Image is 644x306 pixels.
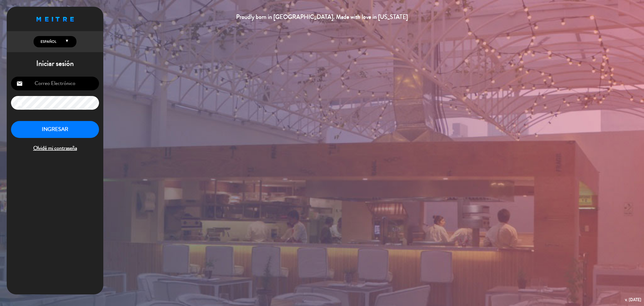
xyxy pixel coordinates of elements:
div: v. [DATE] [625,296,641,303]
button: INGRESAR [11,121,99,138]
h1: Iniciar sesión [7,59,103,68]
i: email [16,80,23,87]
span: Español [39,39,56,44]
input: Correo Electrónico [11,77,99,90]
i: lock [16,100,23,106]
span: Olvidé mi contraseña [11,144,99,153]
